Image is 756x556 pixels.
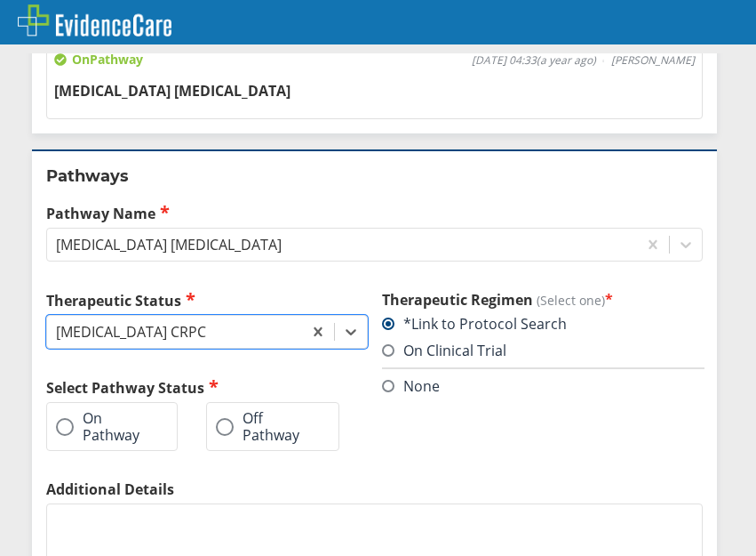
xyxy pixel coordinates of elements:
label: *Link to Protocol Search [382,314,567,334]
span: (Select one) [537,292,605,309]
h2: Pathways [46,165,703,187]
h2: Select Pathway Status [46,377,368,398]
label: None [382,376,440,396]
label: Off Pathway [216,410,311,443]
div: [MEDICAL_DATA] [MEDICAL_DATA] [56,235,282,254]
div: [MEDICAL_DATA] CRPC [56,322,206,342]
span: [MEDICAL_DATA] [MEDICAL_DATA] [54,81,290,101]
h3: Therapeutic Regimen [382,290,704,310]
label: Pathway Name [46,203,703,223]
label: On Pathway [56,410,150,443]
span: [DATE] 04:33 ( a year ago ) [472,53,596,68]
span: On Pathway [54,51,143,68]
span: [PERSON_NAME] [611,53,695,68]
label: Additional Details [46,479,703,499]
img: EvidenceCare [18,4,171,36]
label: Therapeutic Status [46,290,368,310]
label: On Clinical Trial [382,341,506,360]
